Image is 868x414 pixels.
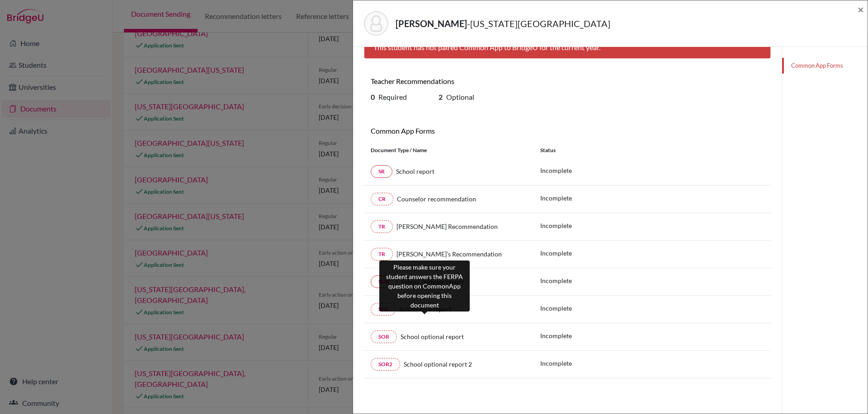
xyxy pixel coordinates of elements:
[396,18,467,29] strong: [PERSON_NAME]
[533,146,771,154] div: Status
[371,330,397,343] a: SOR
[364,36,771,59] div: This student has not paired Common App to BridgeU for the current year.
[858,3,864,16] span: ×
[371,165,392,178] a: SR
[540,193,572,203] p: Incomplete
[858,4,864,15] button: Close
[371,358,400,371] a: SOR2
[371,248,393,260] a: TR
[396,167,434,175] span: School report
[371,275,397,288] a: SMR
[371,220,393,233] a: TR
[397,195,476,203] span: Counselor recommendation
[371,77,561,85] h6: Teacher Recommendations
[467,18,610,29] span: - [US_STATE][GEOGRAPHIC_DATA]
[401,333,464,340] span: School optional report
[439,93,443,101] b: 2
[540,166,572,175] p: Incomplete
[371,93,375,101] b: 0
[540,221,572,230] p: Incomplete
[540,358,572,368] p: Incomplete
[540,248,572,258] p: Incomplete
[371,303,396,316] a: SFR
[404,360,472,368] span: School optional report 2
[379,260,470,312] div: Please make sure your student answers the FERPA question on CommonApp before opening this document
[396,250,502,258] span: [PERSON_NAME]’s Recommendation
[378,93,407,101] span: Required
[540,276,572,285] p: Incomplete
[396,223,498,230] span: [PERSON_NAME] Recommendation
[371,126,561,135] h6: Common App Forms
[446,93,474,101] span: Optional
[364,146,533,154] div: Document Type / Name
[782,58,868,74] a: Common App Forms
[540,303,572,313] p: Incomplete
[371,193,393,205] a: CR
[540,331,572,340] p: Incomplete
